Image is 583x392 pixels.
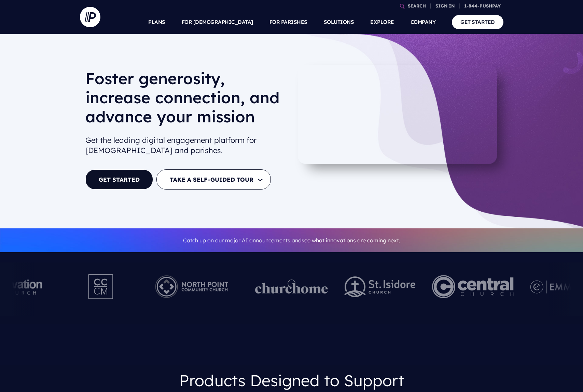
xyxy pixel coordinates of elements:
img: Pushpay_Logo__NorthPoint [145,268,239,305]
a: FOR [DEMOGRAPHIC_DATA] [182,10,253,34]
button: TAKE A SELF-GUIDED TOUR [156,169,271,190]
a: SOLUTIONS [324,10,354,34]
a: see what innovations are coming next. [302,237,400,244]
h1: Foster generosity, increase connection, and advance your mission [85,69,286,132]
a: COMPANY [411,10,436,34]
img: Pushpay_Logo__CCM [74,268,128,305]
a: GET STARTED [452,15,503,29]
a: GET STARTED [85,169,153,190]
img: pp_logos_1 [255,280,328,294]
img: Central Church Henderson NV [432,268,514,305]
a: EXPLORE [370,10,394,34]
h2: Get the leading digital engagement platform for [DEMOGRAPHIC_DATA] and parishes. [85,132,286,159]
a: FOR PARISHES [269,10,307,34]
p: Catch up on our major AI announcements and [85,233,498,248]
a: PLANS [148,10,165,34]
img: pp_logos_2 [345,276,416,297]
